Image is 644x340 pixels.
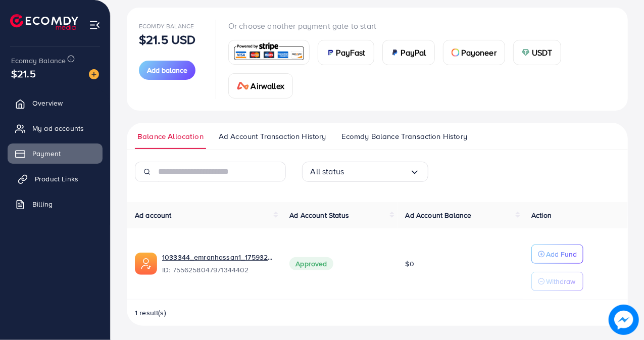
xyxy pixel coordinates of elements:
span: Billing [32,199,53,209]
a: cardUSDT [513,40,561,65]
span: Ecomdy Balance Transaction History [341,131,467,142]
span: Add balance [147,65,187,75]
span: Balance Allocation [137,131,204,142]
img: image [89,69,99,79]
span: All status [311,164,344,179]
button: Add balance [139,61,195,80]
a: Product Links [8,169,103,189]
img: card [326,48,334,57]
img: menu [89,19,101,31]
span: PayPal [401,46,426,59]
span: Payoneer [462,46,497,59]
img: card [391,48,399,57]
a: My ad accounts [8,118,103,138]
span: My ad accounts [32,123,84,133]
span: Ecomdy Balance [139,22,194,30]
a: Overview [8,93,103,113]
img: card [237,82,249,90]
a: 1033344_emranhassan1_1759328702780 [162,252,273,262]
p: Or choose another payment gate to start [228,20,616,32]
p: Add Fund [546,248,577,260]
a: cardPayoneer [443,40,505,65]
a: Payment [8,143,103,164]
div: Search for option [302,162,428,182]
a: Billing [8,194,103,214]
a: cardPayFast [318,40,374,65]
span: Ad Account Transaction History [219,131,326,142]
img: card [452,48,460,57]
p: $21.5 USD [139,33,195,45]
button: Add Fund [531,245,583,264]
span: Approved [289,257,333,270]
img: ic-ads-acc.e4c84228.svg [135,253,157,275]
span: Ad Account Balance [406,210,472,220]
img: image [609,305,639,335]
input: Search for option [344,164,409,179]
img: card [232,41,306,63]
span: Ecomdy Balance [11,56,66,66]
a: cardPayPal [382,40,435,65]
span: USDT [532,46,553,59]
span: Action [531,210,552,220]
span: ID: 7556258047971344402 [162,265,273,275]
span: Product Links [35,174,78,184]
span: Overview [32,98,63,108]
span: $21.5 [11,66,36,81]
img: card [522,48,530,57]
img: logo [10,14,78,30]
button: Withdraw [531,272,583,291]
span: 1 result(s) [135,308,166,318]
span: Airwallex [251,80,284,92]
span: Ad Account Status [289,210,349,220]
a: cardAirwallex [228,73,293,99]
span: Ad account [135,210,172,220]
a: card [228,40,310,65]
span: PayFast [336,46,366,59]
div: <span class='underline'>1033344_emranhassan1_1759328702780</span></br>7556258047971344402 [162,252,273,275]
span: Payment [32,149,61,159]
p: Withdraw [546,275,575,287]
span: $0 [406,259,414,269]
